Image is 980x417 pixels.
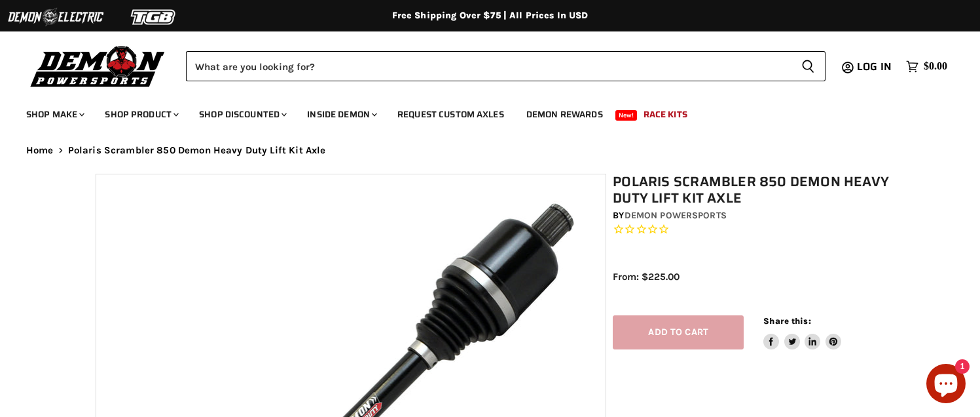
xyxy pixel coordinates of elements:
span: New! [615,110,638,121]
ul: Main menu [16,96,944,128]
a: Race Kits [634,101,697,128]
span: Log in [857,58,892,75]
span: Polaris Scrambler 850 Demon Heavy Duty Lift Kit Axle [68,145,326,156]
img: Demon Powersports [26,43,170,89]
inbox-online-store-chat: Shopify online store chat [922,364,970,407]
a: Shop Make [16,101,92,128]
a: Request Custom Axles [388,101,514,128]
img: TGB Logo 2 [105,5,203,30]
span: Share this: [763,316,810,326]
aside: Share this: [763,315,841,350]
input: Search [186,51,791,81]
h1: Polaris Scrambler 850 Demon Heavy Duty Lift Kit Axle [613,174,891,207]
span: $0.00 [924,60,947,73]
a: Log in [851,61,899,73]
span: From: $225.00 [613,271,680,283]
span: Rated 0.0 out of 5 stars 0 reviews [613,223,891,237]
a: Demon Rewards [517,101,613,128]
a: Home [26,145,54,156]
a: Inside Demon [297,101,385,128]
img: Demon Electric Logo 2 [7,5,105,30]
a: Demon Powersports [625,210,727,221]
button: Search [791,51,826,81]
a: Shop Product [95,101,187,128]
div: by [613,208,891,223]
a: Shop Discounted [189,101,295,128]
form: Product [186,51,826,81]
a: $0.00 [899,57,954,76]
